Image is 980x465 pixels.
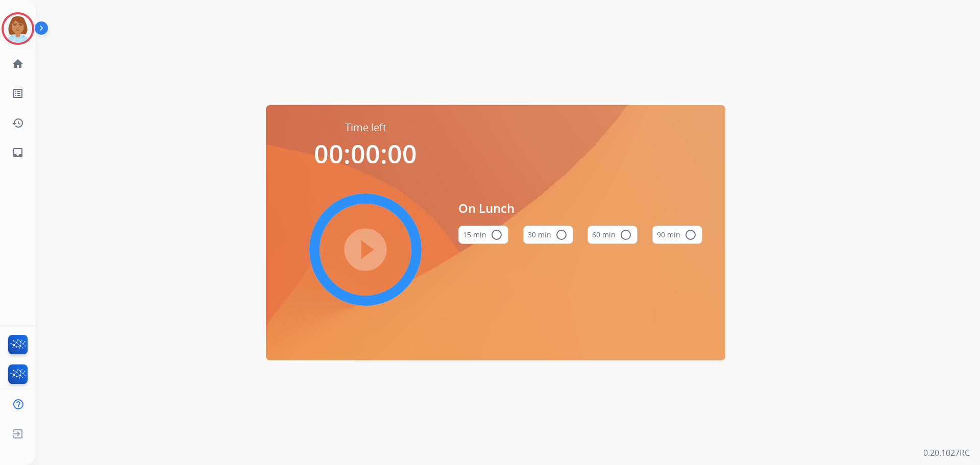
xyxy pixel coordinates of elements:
[555,229,568,241] mat-icon: radio_button_unchecked
[12,87,24,100] mat-icon: list_alt
[491,229,503,241] mat-icon: radio_button_unchecked
[12,58,24,70] mat-icon: home
[4,14,32,43] img: avatar
[12,146,24,159] mat-icon: inbox
[923,447,970,459] p: 0.20.1027RC
[620,229,632,241] mat-icon: radio_button_unchecked
[458,226,508,244] button: 15 min
[458,199,702,217] span: On Lunch
[12,117,24,129] mat-icon: history
[314,136,417,171] span: 00:00:00
[652,226,702,244] button: 90 min
[587,226,638,244] button: 60 min
[345,120,386,135] span: Time left
[523,226,573,244] button: 30 min
[684,229,697,241] mat-icon: radio_button_unchecked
